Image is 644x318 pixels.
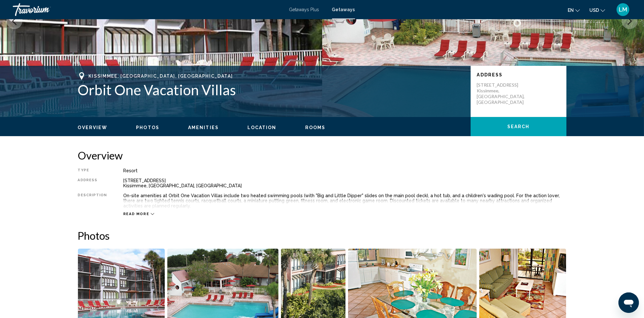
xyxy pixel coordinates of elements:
[471,117,566,136] button: Search
[305,125,326,130] button: Rooms
[13,3,283,16] a: Travorium
[78,168,107,173] div: Type
[618,292,639,313] iframe: Button to launch messaging window
[6,13,22,29] button: Previous image
[136,125,159,130] span: Photos
[123,168,566,173] div: Resort
[188,125,219,130] span: Amenities
[619,6,627,13] span: LM
[332,7,355,12] a: Getaways
[78,81,464,98] h1: Orbit One Vacation Villas
[507,124,530,129] span: Search
[477,72,560,77] p: Address
[78,125,108,130] button: Overview
[622,13,638,29] button: Next image
[89,74,233,79] span: Kissimmee, [GEOGRAPHIC_DATA], [GEOGRAPHIC_DATA]
[123,212,155,216] button: Read more
[78,178,107,188] div: Address
[136,125,159,130] button: Photos
[78,193,107,208] div: Description
[188,125,219,130] button: Amenities
[78,229,566,242] h2: Photos
[477,82,528,105] p: [STREET_ADDRESS] Kissimmee, [GEOGRAPHIC_DATA], [GEOGRAPHIC_DATA]
[589,5,605,15] button: Change currency
[589,8,599,13] span: USD
[289,7,319,12] a: Getaways Plus
[123,193,566,208] div: On-site amenities at Orbit One Vacation Villas include two heated swimming pools (with "Big and L...
[78,149,566,162] h2: Overview
[78,125,108,130] span: Overview
[123,212,149,216] span: Read more
[305,125,326,130] span: Rooms
[568,5,580,15] button: Change language
[568,8,574,13] span: en
[123,178,566,188] div: [STREET_ADDRESS] Kissimmee, [GEOGRAPHIC_DATA], [GEOGRAPHIC_DATA]
[615,3,631,16] button: User Menu
[247,125,277,130] button: Location
[247,125,277,130] span: Location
